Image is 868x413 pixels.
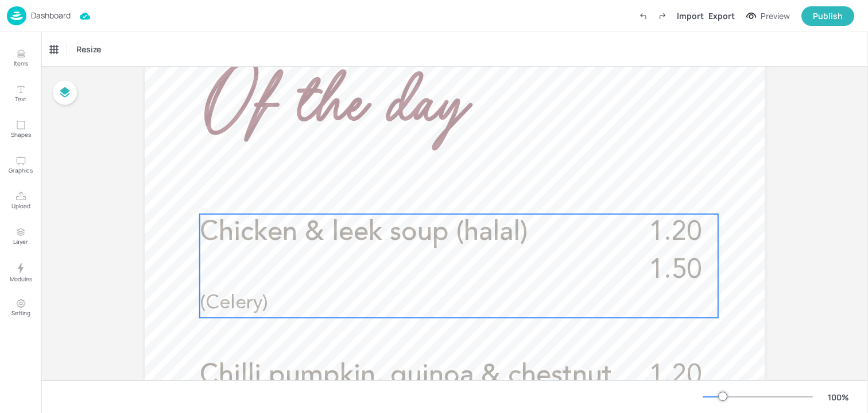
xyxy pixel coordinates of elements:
[677,10,704,22] div: Import
[813,10,843,22] div: Publish
[633,6,653,26] label: Undo (Ctrl + Z)
[200,293,268,313] span: (Celery)
[653,6,672,26] label: Redo (Ctrl + Y)
[649,219,702,284] span: 1.20 1.50
[7,6,26,25] img: logo-86c26b7e.jpg
[74,43,103,55] span: Resize
[31,12,71,20] p: Dashboard
[761,10,790,22] div: Preview
[801,6,854,26] button: Publish
[739,7,797,25] button: Preview
[824,391,852,403] div: 100 %
[708,10,735,22] div: Export
[200,219,528,246] span: Chicken & leek soup (halal)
